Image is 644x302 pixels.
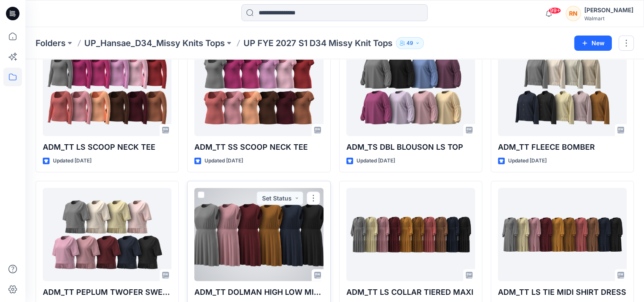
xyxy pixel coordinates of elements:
a: ADM_TT LS SCOOP NECK TEE [43,43,171,136]
p: ADM_TT LS TIE MIDI SHIRT DRESS [498,286,627,298]
a: ADM_TT PEPLUM TWOFER SWEATSHIRT [43,188,171,281]
a: ADM_TT FLEECE BOMBER [498,43,627,136]
p: Updated [DATE] [508,156,547,165]
p: Updated [DATE] [205,156,243,165]
a: ADM_TS DBL BLOUSON LS TOP [346,43,475,136]
p: Updated [DATE] [53,156,91,165]
p: ADM_TT PEPLUM TWOFER SWEATSHIRT [43,286,171,298]
a: ADM_TT LS TIE MIDI SHIRT DRESS [498,188,627,281]
p: ADM_TT LS COLLAR TIERED MAXI [346,286,475,298]
a: ADM_TT SS SCOOP NECK TEE [194,43,323,136]
button: 49 [396,37,424,49]
a: ADM_TT DOLMAN HIGH LOW MINI DRESS [194,188,323,281]
div: [PERSON_NAME] [584,5,633,15]
p: 49 [406,38,413,48]
p: ADM_TT LS SCOOP NECK TEE [43,141,171,153]
a: ADM_TT LS COLLAR TIERED MAXI [346,188,475,281]
span: 99+ [548,7,561,14]
p: ADM_TT FLEECE BOMBER [498,141,627,153]
p: UP FYE 2027 S1 D34 Missy Knit Tops [243,37,392,49]
div: RN [566,6,581,21]
p: ADM_TS DBL BLOUSON LS TOP [346,141,475,153]
p: Updated [DATE] [357,156,395,165]
p: ADM_TT DOLMAN HIGH LOW MINI DRESS [194,286,323,298]
button: New [574,36,612,51]
p: ADM_TT SS SCOOP NECK TEE [194,141,323,153]
a: Folders [36,37,66,49]
div: Walmart [584,15,633,22]
a: UP_Hansae_D34_Missy Knits Tops [84,37,225,49]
